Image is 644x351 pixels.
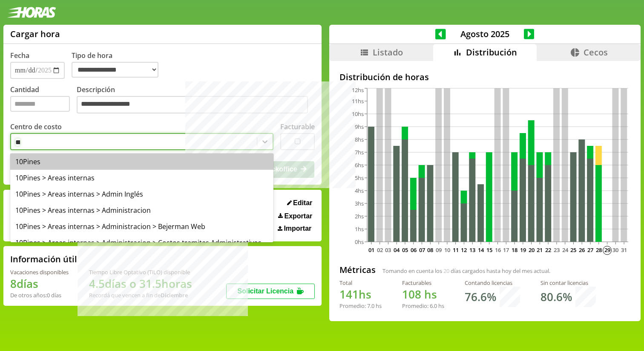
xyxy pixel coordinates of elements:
div: Promedio: hs [402,302,444,310]
text: 30 [612,246,618,254]
text: 21 [537,246,543,254]
div: Total [339,279,382,287]
tspan: 2hs [355,212,364,220]
h1: Cargar hora [10,28,60,40]
span: 108 [402,287,421,302]
text: 31 [621,246,627,254]
h1: 76.6 % [465,289,496,305]
tspan: 12hs [352,86,364,94]
select: Tipo de hora [72,62,158,78]
text: 02 [377,246,383,254]
h1: 80.6 % [540,289,572,305]
text: 20 [528,246,534,254]
div: Tiempo Libre Optativo (TiLO) disponible [89,268,192,276]
text: 12 [461,246,467,254]
label: Cantidad [10,85,77,116]
span: Distribución [466,46,517,58]
text: 07 [419,246,425,254]
label: Tipo de hora [72,51,165,79]
h1: 4.5 días o 31.5 horas [89,276,192,291]
div: De otros años: 0 días [10,291,69,299]
div: Vacaciones disponibles [10,268,69,276]
text: 19 [520,246,526,254]
tspan: 3hs [355,200,364,207]
h1: 8 días [10,276,69,291]
div: Recordá que vencen a fin de [89,291,192,299]
button: Editar [285,199,315,207]
h1: hs [339,287,382,302]
div: 10Pines [10,154,273,170]
span: Solicitar Licencia [237,287,293,295]
span: 6.0 [430,302,437,310]
text: 06 [411,246,417,254]
tspan: 8hs [355,136,364,143]
span: 141 [339,287,359,302]
text: 11 [453,246,459,254]
text: 16 [494,246,500,254]
text: 01 [368,246,374,254]
text: 15 [486,246,492,254]
tspan: 11hs [352,97,364,105]
span: Agosto 2025 [446,28,524,40]
input: Cantidad [10,96,70,112]
text: 10 [444,246,450,254]
text: 17 [503,246,509,254]
text: 03 [385,246,391,254]
div: Promedio: hs [339,302,382,310]
text: 24 [562,246,569,254]
text: 27 [587,246,593,254]
span: 7.0 [367,302,374,310]
text: 22 [545,246,551,254]
text: 05 [402,246,408,254]
text: 28 [596,246,602,254]
tspan: 6hs [355,161,364,169]
span: Exportar [285,212,313,220]
text: 26 [579,246,585,254]
div: 10Pines > Areas internas > Administracion > Bejerman Web [10,218,273,235]
button: Solicitar Licencia [226,284,315,299]
h2: Métricas [339,264,376,276]
div: Sin contar licencias [540,279,596,287]
span: Listado [373,46,403,58]
tspan: 7hs [355,148,364,156]
text: 08 [427,246,433,254]
span: 20 [443,267,449,275]
div: 10Pines > Areas internas > Administracion [10,202,273,218]
text: 04 [394,246,400,254]
label: Centro de costo [10,122,62,131]
div: Contando licencias [465,279,520,287]
text: 13 [469,246,475,254]
img: logotipo [7,7,56,18]
tspan: 5hs [355,174,364,182]
button: Exportar [276,212,315,220]
h2: Distribución de horas [339,71,630,83]
span: Editar [293,199,312,207]
text: 18 [512,246,517,254]
tspan: 9hs [355,123,364,131]
div: 10Pines > Areas internas > Admin Inglés [10,186,273,202]
text: 25 [570,246,576,254]
h2: Información útil [10,253,77,265]
label: Facturable [280,122,315,131]
b: Diciembre [161,291,188,299]
span: Cecos [584,46,608,58]
label: Descripción [77,85,315,116]
text: 29 [604,246,610,254]
tspan: 0hs [355,238,364,246]
span: Tomando en cuenta los días cargados hasta hoy del mes actual. [382,267,550,275]
label: Fecha [10,51,29,60]
div: 10Pines > Areas internas [10,170,273,186]
tspan: 10hs [352,110,364,118]
text: 09 [436,246,442,254]
h1: hs [402,287,444,302]
div: 10Pines > Areas internas > Administracion > Costos tramites Administrativos [10,235,273,251]
tspan: 1hs [355,225,364,233]
span: Importar [284,225,311,232]
text: 14 [478,246,484,254]
textarea: Descripción [77,96,308,114]
tspan: 4hs [355,187,364,194]
div: Facturables [402,279,444,287]
text: 23 [554,246,560,254]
